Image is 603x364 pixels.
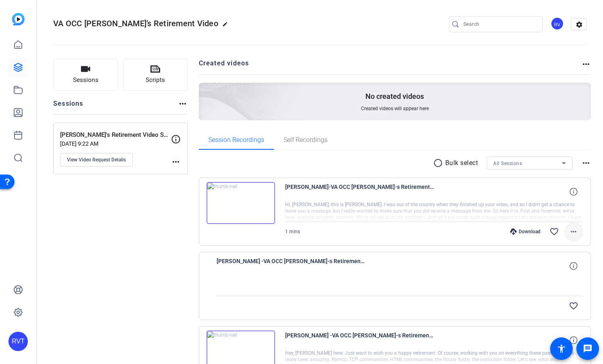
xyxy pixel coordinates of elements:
p: [PERSON_NAME]'s Retirement Video Submissions [60,130,171,140]
mat-icon: accessibility [557,344,566,354]
mat-icon: more_horiz [581,158,591,168]
div: RVT [8,332,28,351]
span: View Video Request Details [67,157,126,163]
mat-icon: message [583,344,593,354]
button: View Video Request Details [60,153,133,167]
h2: Created videos [199,59,582,74]
h2: Sessions [53,99,83,114]
span: Created videos will appear here [361,105,429,112]
img: Creted videos background [108,3,301,178]
span: Self Recordings [284,137,328,143]
p: Bulk select [445,158,478,168]
span: [PERSON_NAME] -VA OCC [PERSON_NAME]-s Retirement Video-[PERSON_NAME]-s Retirement Video Submissio... [285,331,434,350]
img: blue-gradient.svg [12,13,25,25]
mat-icon: settings [571,19,587,31]
p: [DATE] 9:22 AM [60,140,171,147]
mat-icon: edit [222,21,232,31]
img: thumb-nail [207,182,275,224]
mat-icon: radio_button_unchecked [433,158,445,168]
span: 1 mins [285,229,300,234]
mat-icon: more_horiz [178,99,188,109]
span: Sessions [73,75,98,85]
ngx-avatar: Reingold Video Team [551,17,565,31]
button: Sessions [53,59,118,91]
mat-icon: more_horiz [581,59,591,69]
button: Scripts [123,59,188,91]
span: Session Recordings [209,137,264,143]
span: [PERSON_NAME]-VA OCC [PERSON_NAME]-s Retirement Video-[PERSON_NAME]-s Retirement Video Submission... [285,182,434,201]
span: All Sessions [493,161,522,166]
span: [PERSON_NAME] -VA OCC [PERSON_NAME]-s Retirement Video-[PERSON_NAME]-s Retirement Video Submissio... [217,256,366,276]
span: Scripts [146,75,165,85]
mat-icon: favorite_border [569,301,578,311]
div: Download [506,228,545,235]
input: Search [463,19,536,29]
div: RV [551,17,564,30]
span: VA OCC [PERSON_NAME]’s Retirement Video [53,19,218,28]
mat-icon: more_horiz [569,227,578,236]
mat-icon: more_horiz [171,157,181,167]
mat-icon: favorite_border [549,227,559,236]
p: No created videos [365,92,424,101]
